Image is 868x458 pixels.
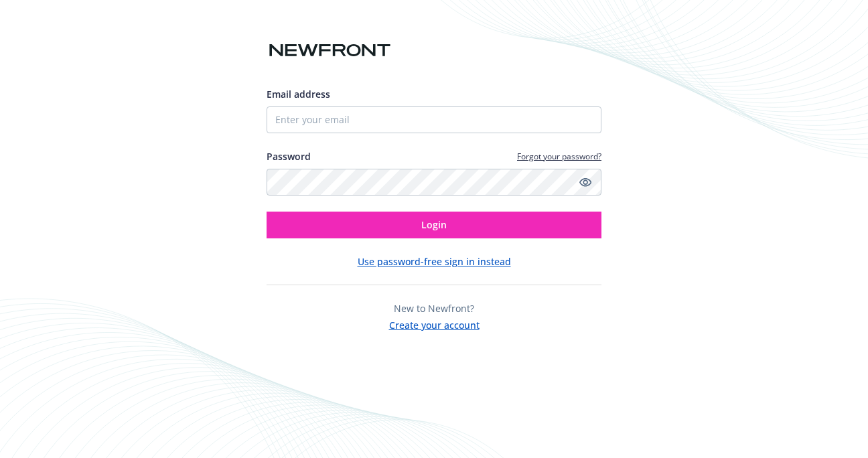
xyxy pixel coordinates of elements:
img: Newfront logo [267,39,393,62]
input: Enter your email [267,106,601,133]
label: Password [267,149,311,163]
span: New to Newfront? [394,302,474,315]
button: Login [267,212,601,238]
button: Use password-free sign in instead [358,254,511,269]
a: Forgot your password? [517,151,601,162]
span: Login [421,218,447,231]
button: Create your account [389,315,480,332]
input: Enter your password [267,169,601,196]
a: Show password [577,174,593,190]
span: Email address [267,88,330,100]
